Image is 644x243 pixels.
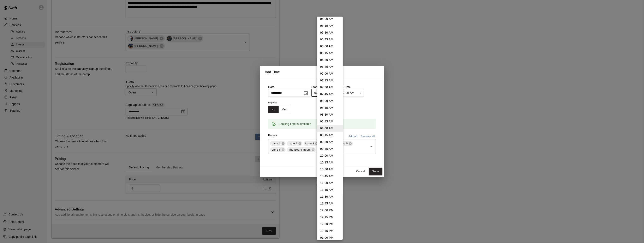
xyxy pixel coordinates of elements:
[317,200,343,207] li: 11:45 AM
[317,118,343,125] li: 08:45 AM
[317,145,343,152] li: 09:45 AM
[317,132,343,139] li: 09:15 AM
[317,227,343,234] li: 12:45 PM
[317,29,343,36] li: 05:30 AM
[317,159,343,166] li: 10:15 AM
[317,111,343,118] li: 08:30 AM
[317,77,343,84] li: 07:15 AM
[317,180,343,186] li: 11:00 AM
[317,43,343,50] li: 06:00 AM
[317,91,343,98] li: 07:45 AM
[317,50,343,57] li: 06:15 AM
[317,57,343,63] li: 06:30 AM
[317,84,343,91] li: 07:30 AM
[317,36,343,43] li: 05:45 AM
[317,70,343,77] li: 07:00 AM
[317,125,343,132] li: 09:00 AM
[317,221,343,227] li: 12:30 PM
[317,234,343,241] li: 01:00 PM
[317,173,343,180] li: 10:45 AM
[317,186,343,193] li: 11:15 AM
[317,214,343,221] li: 12:15 PM
[317,98,343,104] li: 08:00 AM
[317,16,343,22] li: 05:00 AM
[317,207,343,214] li: 12:00 PM
[317,63,343,70] li: 06:45 AM
[317,104,343,111] li: 08:15 AM
[317,22,343,29] li: 05:15 AM
[317,166,343,173] li: 10:30 AM
[317,193,343,200] li: 11:30 AM
[317,152,343,159] li: 10:00 AM
[317,139,343,145] li: 09:30 AM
